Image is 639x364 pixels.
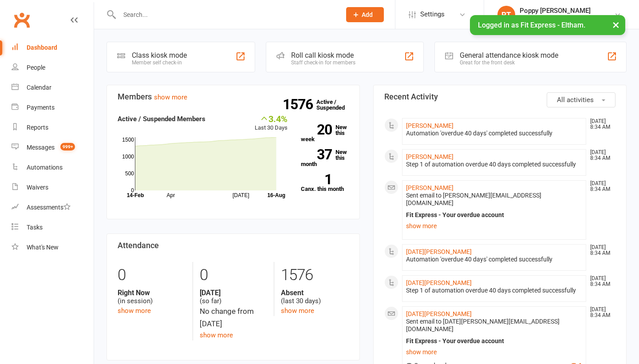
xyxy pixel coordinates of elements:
button: Add [346,7,384,22]
span: Settings [420,4,445,24]
a: [PERSON_NAME] [406,153,454,160]
a: show more [154,93,187,101]
a: 1Canx. this month [301,174,349,192]
h3: Attendance [118,241,349,250]
div: Automation 'overdue 40 days' completed successfully [406,130,582,137]
div: Tasks [27,224,43,231]
a: Tasks [12,218,94,237]
div: Automation 'overdue 40 days' completed successfully [406,256,582,263]
a: Automations [12,158,94,178]
span: All activities [557,96,594,104]
div: Fit Express - [GEOGRAPHIC_DATA] [520,15,614,23]
div: Messages [27,144,55,151]
div: What's New [27,244,59,251]
div: Class kiosk mode [132,51,187,59]
div: 0 [118,262,186,289]
a: 37New this month [301,149,349,167]
a: Waivers [12,178,94,198]
div: Fit Express - Your overdue account [406,337,582,345]
div: Payments [27,104,55,111]
strong: 1 [301,173,332,186]
div: Great for the front desk [460,59,558,66]
div: Fit Express - Your overdue account [406,211,582,219]
button: × [608,15,624,34]
a: [PERSON_NAME] [406,122,454,129]
a: [DATE][PERSON_NAME] [406,248,472,255]
a: [PERSON_NAME] [406,184,454,191]
a: Messages 999+ [12,138,94,158]
strong: [DATE] [200,289,268,297]
a: [DATE][PERSON_NAME] [406,310,472,317]
div: Automations [27,164,63,171]
div: Step 1 of automation overdue 40 days completed successfully [406,287,582,294]
strong: Right Now [118,289,186,297]
div: Staff check-in for members [291,59,355,66]
a: Clubworx [11,9,33,31]
div: Member self check-in [132,59,187,66]
strong: Active / Suspended Members [118,115,205,123]
a: show more [118,307,151,315]
span: 999+ [60,143,75,150]
a: [DATE][PERSON_NAME] [406,279,472,286]
div: Assessments [27,204,71,211]
h3: Members [118,92,349,101]
a: Reports [12,118,94,138]
a: People [12,58,94,78]
a: show more [200,331,233,339]
div: General attendance kiosk mode [460,51,558,59]
div: (in session) [118,289,186,305]
strong: 37 [301,148,332,161]
div: People [27,64,45,71]
strong: Absent [281,289,349,297]
span: Add [362,11,373,18]
a: 20New this week [301,124,349,142]
time: [DATE] 8:34 AM [586,245,615,256]
time: [DATE] 8:34 AM [586,307,615,318]
div: Dashboard [27,44,57,51]
time: [DATE] 8:34 AM [586,119,615,130]
span: Sent email to [DATE][PERSON_NAME][EMAIL_ADDRESS][DOMAIN_NAME] [406,318,560,332]
div: Calendar [27,84,51,91]
a: Dashboard [12,38,94,58]
div: 3.4% [255,114,288,123]
a: Payments [12,98,94,118]
time: [DATE] 8:34 AM [586,150,615,161]
div: 1576 [281,262,349,289]
div: (last 30 days) [281,289,349,305]
span: Logged in as Fit Express - Eltham. [478,21,585,29]
div: Reports [27,124,48,131]
div: Roll call kiosk mode [291,51,355,59]
div: PT [497,6,515,24]
strong: 1576 [283,98,316,111]
a: 1576Active / Suspended [316,92,355,117]
time: [DATE] 8:34 AM [586,181,615,192]
a: Assessments [12,198,94,218]
div: Last 30 Days [255,114,288,133]
div: Waivers [27,184,48,191]
a: show more [406,220,582,232]
div: Step 1 of automation overdue 40 days completed successfully [406,161,582,168]
h3: Recent Activity [384,92,615,101]
button: All activities [547,92,615,107]
time: [DATE] 8:34 AM [586,276,615,287]
a: show more [406,346,582,358]
div: Poppy [PERSON_NAME] [520,7,614,15]
input: Search... [117,8,335,21]
div: (so far) [200,289,268,305]
a: show more [281,307,314,315]
strong: 20 [301,123,332,136]
span: Sent email to [PERSON_NAME][EMAIL_ADDRESS][DOMAIN_NAME] [406,192,541,206]
a: What's New [12,237,94,257]
div: No change from [DATE] [200,305,268,329]
div: 0 [200,262,268,289]
a: Calendar [12,78,94,98]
